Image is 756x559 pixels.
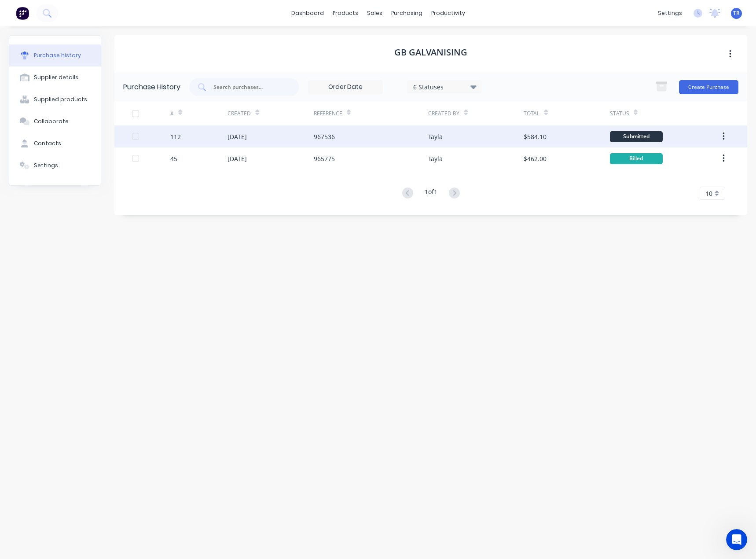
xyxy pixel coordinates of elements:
div: Supplier details [34,74,78,81]
div: 112 [170,132,181,141]
div: 6 Statuses [413,82,476,91]
input: Order Date [308,81,382,94]
h1: GB Galvanising [394,47,467,58]
div: 45 [170,154,177,163]
div: Status [610,110,629,118]
div: settings [653,7,686,20]
button: Supplied products [9,88,101,110]
div: Tayla [428,132,443,141]
div: Total [524,110,539,118]
button: Supplier details [9,66,101,88]
div: Created By [428,110,459,118]
div: Collaborate [34,118,69,125]
div: Settings [34,162,58,169]
button: Collaborate [9,110,101,132]
div: Supplied products [34,96,87,103]
iframe: To enrich screen reader interactions, please activate Accessibility in Grammarly extension settings [726,529,747,550]
div: products [328,7,363,20]
a: dashboard [287,7,328,20]
div: [DATE] [228,154,247,163]
input: Search purchases... [213,83,286,92]
button: go back [6,4,22,20]
div: Contacts [34,140,61,147]
div: Tayla [428,154,443,163]
div: Submitted [610,131,663,142]
div: Purchase history [34,51,81,59]
div: purchasing [387,7,427,20]
div: 967536 [314,132,335,141]
div: Purchase History [123,82,180,92]
button: Contacts [9,132,101,154]
div: Reference [314,110,342,118]
button: Purchase history [9,44,101,66]
span: 10 [705,189,712,198]
div: 965775 [314,154,335,163]
div: Billed [610,153,663,164]
div: 1 of 1 [425,187,437,200]
div: $584.10 [524,132,547,141]
div: $462.00 [524,154,547,163]
div: # [170,110,174,118]
div: Created [228,110,251,118]
div: Close [154,4,170,20]
div: [DATE] [228,132,247,141]
div: sales [363,7,387,20]
span: TR [733,9,740,17]
button: Settings [9,154,101,177]
img: Factory [16,7,29,20]
div: productivity [427,7,470,20]
button: Create Purchase [679,80,738,94]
